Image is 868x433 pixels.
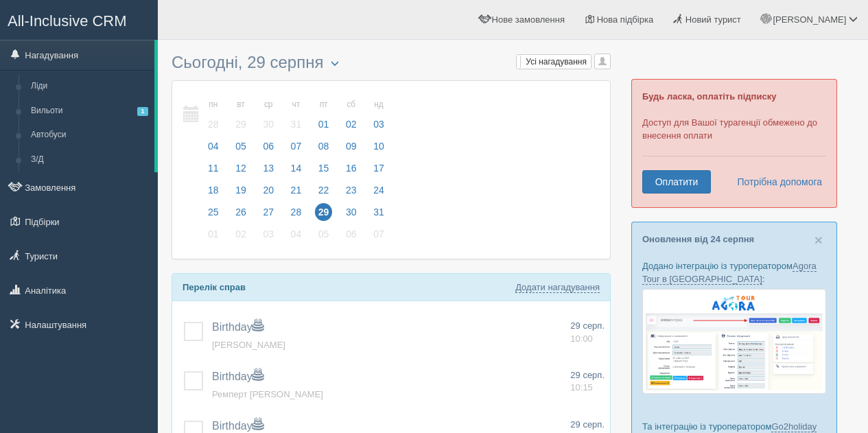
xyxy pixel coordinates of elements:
a: 28 [283,204,309,226]
a: Birthday [212,420,263,432]
a: 06 [338,226,364,248]
span: 06 [259,137,277,155]
a: пн 28 [200,91,226,139]
span: 19 [232,181,250,199]
a: 05 [228,139,254,161]
a: 06 [255,139,281,161]
a: 02 [228,226,254,248]
span: 13 [259,159,277,177]
span: 02 [342,115,360,133]
span: 15 [315,159,333,177]
a: 30 [338,204,364,226]
span: 10:00 [570,333,593,344]
a: вт 29 [228,91,254,139]
span: Усі нагадування [526,57,587,67]
span: All-Inclusive CRM [8,12,127,30]
span: 28 [204,115,222,133]
a: 25 [200,204,226,226]
span: 04 [288,225,305,243]
span: 21 [288,181,305,199]
span: Нове замовлення [492,14,565,25]
span: 01 [204,225,222,243]
a: 23 [338,183,364,204]
span: 08 [315,137,333,155]
span: 10 [370,137,388,155]
span: 01 [315,115,333,133]
a: 05 [311,226,337,248]
a: Ремперт [PERSON_NAME] [212,389,323,399]
a: пт 01 [311,91,337,139]
a: 21 [283,183,309,204]
a: Оновлення від 24 серпня [642,234,754,244]
button: Close [814,233,823,247]
span: 24 [370,181,388,199]
span: 22 [315,181,333,199]
a: 18 [200,183,226,204]
b: Будь ласка, оплатіть підписку [642,91,776,102]
a: Birthday [212,321,263,333]
a: Вильоти1 [25,99,154,124]
a: 10 [366,139,388,161]
small: вт [232,99,250,110]
span: 25 [204,203,222,221]
span: 04 [204,137,222,155]
a: 16 [338,161,364,183]
a: сб 02 [338,91,364,139]
a: 29 [311,204,337,226]
span: 17 [370,159,388,177]
span: Birthday [212,371,263,382]
span: 1 [137,107,148,116]
a: 12 [228,161,254,183]
a: 17 [366,161,388,183]
a: Agora Tour в [GEOGRAPHIC_DATA] [642,261,817,285]
a: 11 [200,161,226,183]
a: Оплатити [642,170,711,194]
p: Додано інтеграцію із туроператором : [642,259,826,285]
a: 27 [255,204,281,226]
div: Доступ для Вашої турагенції обмежено до внесення оплати [631,79,837,208]
small: пт [315,99,333,110]
a: Потрібна допомога [728,170,823,194]
a: All-Inclusive CRM [1,1,157,38]
span: 29 серп. [570,320,605,331]
span: 29 серп. [570,419,605,430]
a: 19 [228,183,254,204]
small: сб [342,99,360,110]
span: [PERSON_NAME] [773,14,846,25]
span: 02 [232,225,250,243]
a: 14 [283,161,309,183]
small: пн [204,99,222,110]
small: нд [370,99,388,110]
img: agora-tour-%D0%B7%D0%B0%D1%8F%D0%B2%D0%BA%D0%B8-%D1%81%D1%80%D0%BC-%D0%B4%D0%BB%D1%8F-%D1%82%D1%8... [642,289,826,394]
a: 04 [283,226,309,248]
a: 13 [255,161,281,183]
a: 07 [366,226,388,248]
span: 31 [370,203,388,221]
a: 20 [255,183,281,204]
h3: Сьогодні, 29 серпня [172,54,611,73]
span: 29 [232,115,250,133]
span: 30 [342,203,360,221]
span: 20 [259,181,277,199]
a: чт 31 [283,91,309,139]
a: Ліди [25,74,154,99]
a: 31 [366,204,388,226]
span: 12 [232,159,250,177]
span: 07 [288,137,305,155]
a: 04 [200,139,226,161]
a: [PERSON_NAME] [212,340,285,350]
span: 05 [232,137,250,155]
span: × [814,232,823,248]
span: 30 [259,115,277,133]
span: 26 [232,203,250,221]
span: 28 [288,203,305,221]
span: Нова підбірка [597,14,654,25]
a: 01 [200,226,226,248]
a: 29 серп. 10:15 [570,369,605,395]
a: 07 [283,139,309,161]
span: 03 [259,225,277,243]
span: 27 [259,203,277,221]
